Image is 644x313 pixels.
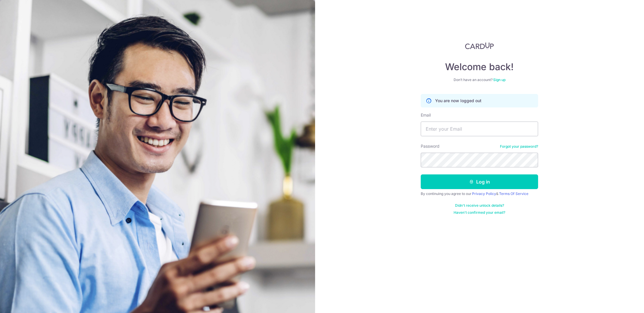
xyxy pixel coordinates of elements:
[421,112,431,118] label: Email
[493,78,506,82] a: Sign up
[500,144,538,149] a: Forgot your password?
[421,143,440,149] label: Password
[421,191,538,196] div: By continuing you agree to our &
[421,61,538,73] h4: Welcome back!
[472,191,496,196] a: Privacy Policy
[499,191,528,196] a: Terms Of Service
[421,78,538,82] div: Don’t have an account?
[421,122,538,136] input: Enter your Email
[421,174,538,189] button: Log in
[465,42,494,49] img: CardUp Logo
[454,210,505,215] a: Haven't confirmed your email?
[435,98,481,104] p: You are now logged out
[455,203,504,208] a: Didn't receive unlock details?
